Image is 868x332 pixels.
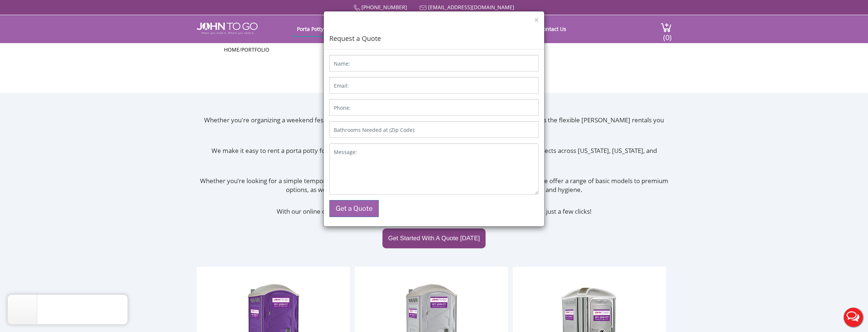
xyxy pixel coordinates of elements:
[329,24,539,43] h4: Request a Quote
[334,82,349,90] label: Email:
[534,16,539,24] button: ×
[329,200,379,217] button: Get a Quote
[334,60,350,67] label: Name:
[334,104,351,112] label: Phone:
[334,126,416,134] label: Bathrooms Needed at (Zip Code):
[839,303,868,332] button: Live Chat
[334,148,357,156] label: Message:
[324,49,544,226] form: Contact form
